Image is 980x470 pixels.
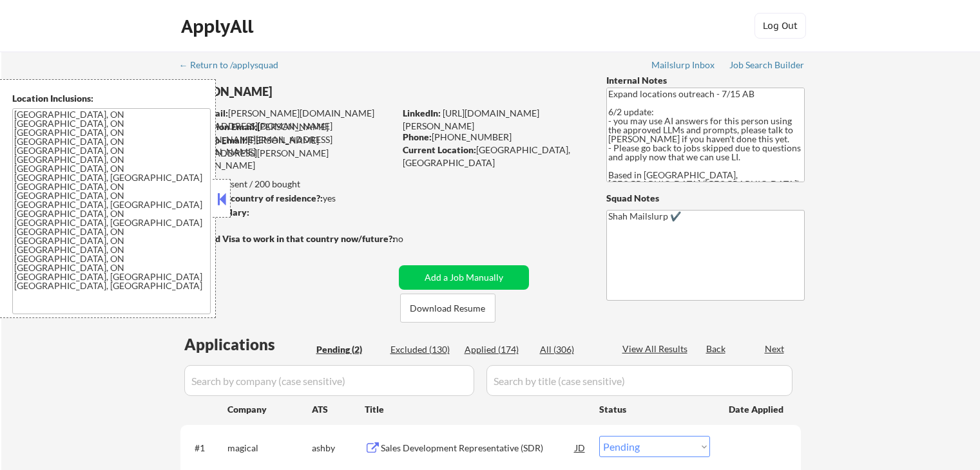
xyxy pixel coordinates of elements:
[651,61,716,70] div: Mailslurp Inbox
[179,61,291,70] div: ← Return to /applysquad
[400,294,495,323] button: Download Resume
[381,442,575,455] div: Sales Development Representative (SDR)
[393,232,430,245] div: no
[729,403,785,416] div: Date Applied
[181,15,257,37] div: ApplyAll
[180,192,390,205] div: yes
[12,92,211,105] div: Location Inclusions:
[227,442,312,455] div: magical
[181,107,394,132] div: [PERSON_NAME][DOMAIN_NAME][EMAIL_ADDRESS][DOMAIN_NAME]
[179,60,291,73] a: ← Return to /applysquad
[765,343,785,355] div: Next
[754,13,806,39] button: Log Out
[403,108,441,118] strong: LinkedIn:
[706,343,727,355] div: Back
[312,403,365,416] div: ATS
[390,343,455,356] div: Excluded (130)
[606,192,805,205] div: Squad Notes
[181,120,394,158] div: [PERSON_NAME][DOMAIN_NAME][EMAIL_ADDRESS][DOMAIN_NAME]
[195,442,217,455] div: #1
[403,144,476,155] strong: Current Location:
[651,60,716,73] a: Mailslurp Inbox
[599,397,710,420] div: Status
[180,178,394,191] div: 174 sent / 200 bought
[227,403,312,416] div: Company
[622,343,691,355] div: View All Results
[403,144,585,169] div: [GEOGRAPHIC_DATA], [GEOGRAPHIC_DATA]
[180,193,323,203] strong: Can work in country of residence?:
[403,131,585,144] div: [PHONE_NUMBER]
[184,365,474,396] input: Search by company (case sensitive)
[184,337,312,352] div: Applications
[180,84,445,100] div: [PERSON_NAME]
[465,343,529,356] div: Applied (174)
[403,131,432,142] strong: Phone:
[486,365,793,396] input: Search by title (case sensitive)
[180,233,395,244] strong: Will need Visa to work in that country now/future?:
[180,134,394,172] div: [PERSON_NAME][EMAIL_ADDRESS][PERSON_NAME][DOMAIN_NAME]
[316,343,381,356] div: Pending (2)
[729,60,805,73] a: Job Search Builder
[606,74,805,87] div: Internal Notes
[729,61,805,70] div: Job Search Builder
[399,265,529,290] button: Add a Job Manually
[403,108,539,131] a: [URL][DOMAIN_NAME][PERSON_NAME]
[312,442,365,455] div: ashby
[574,436,587,459] div: JD
[365,403,587,416] div: Title
[540,343,604,356] div: All (306)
